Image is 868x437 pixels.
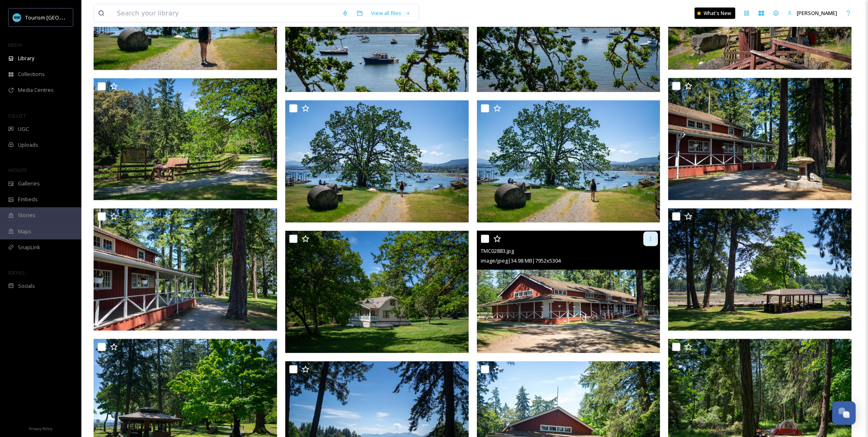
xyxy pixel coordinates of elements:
img: TMC02881.jpg [94,209,277,331]
span: Tourism [GEOGRAPHIC_DATA] [25,13,98,21]
a: What's New [695,8,735,19]
img: TMC02886.jpg [94,78,277,200]
img: TMC02890.jpg [285,100,469,223]
span: SOCIALS [8,270,24,276]
a: [PERSON_NAME] [783,5,841,21]
span: Collections [18,70,45,78]
span: Embeds [18,196,38,203]
img: TMC02888.jpg [477,100,660,223]
span: Library [18,54,34,62]
img: TMC02884.jpg [285,231,469,353]
input: Search your library [113,4,338,22]
span: Galleries [18,180,40,187]
a: View all files [367,5,415,21]
span: COLLECT [8,113,26,119]
a: Privacy Policy [29,423,52,433]
span: Maps [18,228,31,235]
span: Privacy Policy [29,426,52,431]
span: image/jpeg | 34.98 MB | 7952 x 5304 [481,257,561,265]
span: Socials [18,282,35,290]
span: Stories [18,211,35,219]
span: [PERSON_NAME] [797,9,837,17]
span: Uploads [18,141,38,149]
span: TMC02883.jpg [481,248,514,255]
img: TMC02883.jpg [477,231,660,353]
span: Media Centres [18,86,54,94]
span: MEDIA [8,42,22,48]
span: SnapLink [18,244,40,251]
span: WIDGETS [8,167,27,173]
img: TMC02876.jpg [668,209,852,331]
img: TMC02882.jpg [668,78,852,200]
span: UGC [18,125,29,133]
button: Open Chat [832,401,856,425]
img: tourism_nanaimo_logo.jpeg [13,13,21,22]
